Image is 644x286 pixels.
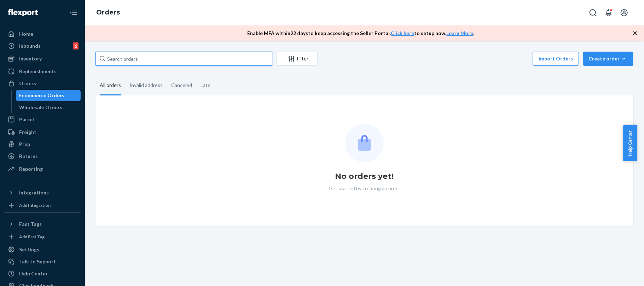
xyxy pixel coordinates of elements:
[4,28,81,40] a: Home
[19,153,38,160] div: Returns
[16,102,81,113] a: Wholesale Orders
[583,52,633,66] button: Create order
[447,30,474,36] a: Learn More
[4,139,81,150] a: Prep
[4,268,81,279] a: Help Center
[19,189,49,196] div: Integrations
[533,52,579,66] button: Import Orders
[8,9,38,16] img: Flexport logo
[19,221,42,228] div: Fast Tags
[4,256,81,267] button: Talk to Support
[129,76,163,94] div: Invalid address
[4,40,81,52] a: Inbounds6
[19,116,34,123] div: Parcel
[171,76,192,94] div: Canceled
[4,127,81,138] a: Freight
[19,270,48,277] div: Help Center
[4,218,81,230] button: Fast Tags
[4,78,81,89] a: Orders
[329,185,400,192] p: Get started by creating an order
[4,233,81,241] a: Add Fast Tag
[248,30,475,37] p: Enable MFA within 22 days to keep accessing the Seller Portal. to setup now. .
[4,187,81,198] button: Integrations
[4,244,81,255] a: Settings
[95,52,272,66] input: Search orders
[19,68,57,75] div: Replenishments
[602,6,616,20] button: Open notifications
[19,92,65,99] div: Ecommerce Orders
[16,90,81,101] a: Ecommerce Orders
[19,165,43,173] div: Reporting
[335,171,394,182] h1: No orders yet!
[19,104,63,111] div: Wholesale Orders
[4,151,81,162] a: Returns
[66,6,81,20] button: Close Navigation
[19,141,30,148] div: Prep
[4,53,81,64] a: Inventory
[623,125,637,161] button: Help Center
[100,76,121,95] div: All orders
[345,124,384,162] img: Empty list
[52,5,77,11] span: Support
[588,55,628,62] div: Create order
[617,6,631,20] button: Open account menu
[19,42,41,49] div: Inbounds
[277,52,318,66] button: Filter
[19,234,45,240] div: Add Fast Tag
[96,8,120,16] a: Orders
[4,114,81,125] a: Parcel
[19,258,56,265] div: Talk to Support
[4,163,81,175] a: Reporting
[391,30,414,36] a: Click here
[19,55,42,62] div: Inventory
[277,55,317,62] div: Filter
[4,201,81,210] a: Add Integration
[19,30,33,37] div: Home
[73,42,79,49] div: 6
[19,202,51,208] div: Add Integration
[201,76,210,94] div: Late
[19,246,39,253] div: Settings
[19,80,36,87] div: Orders
[19,129,36,136] div: Freight
[586,6,600,20] button: Open Search Box
[4,66,81,77] a: Replenishments
[91,2,126,23] ol: breadcrumbs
